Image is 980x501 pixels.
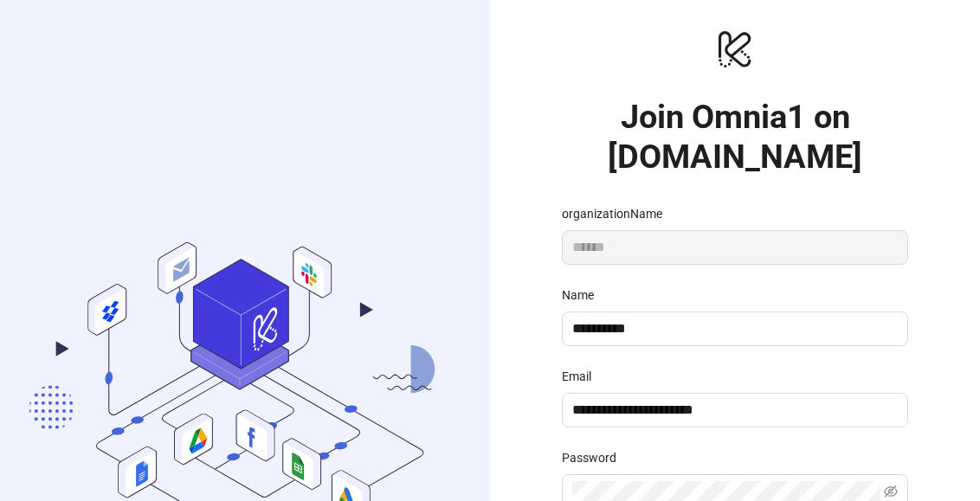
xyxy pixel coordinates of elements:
label: Password [562,448,628,467]
input: Email [572,400,894,421]
h1: Join Omnia1 on [DOMAIN_NAME] [562,97,908,177]
input: organizationName [562,230,908,265]
label: Name [562,286,605,305]
input: Name [572,318,894,339]
label: organizationName [562,204,674,223]
label: Email [562,367,603,386]
span: eye-invisible [884,485,898,498]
